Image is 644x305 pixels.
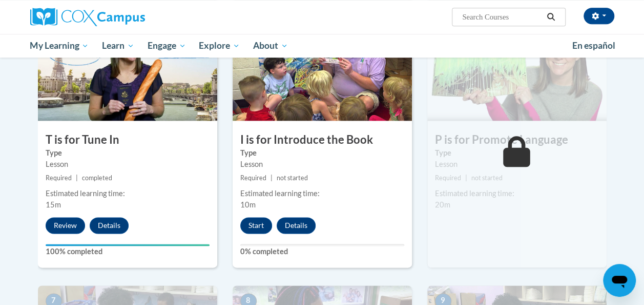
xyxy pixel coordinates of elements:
[199,40,240,52] span: Explore
[435,159,599,170] div: Lesson
[102,40,134,52] span: Learn
[46,147,210,159] label: Type
[427,18,607,121] img: Course Image
[435,188,599,199] div: Estimated learning time:
[46,200,61,209] span: 15m
[277,217,316,234] button: Details
[233,132,412,148] h3: I is for Introduce the Book
[38,18,217,121] img: Course Image
[471,174,503,182] span: not started
[271,174,273,182] span: |
[30,40,89,52] span: My Learning
[240,217,272,234] button: Start
[233,18,412,121] img: Course Image
[148,40,186,52] span: Engage
[240,174,266,182] span: Required
[192,34,246,58] a: Explore
[30,8,145,26] img: Cox Campus
[246,34,295,58] a: About
[76,174,78,182] span: |
[427,132,607,148] h3: P is for Promote Language
[435,200,450,209] span: 20m
[465,174,467,182] span: |
[38,132,217,148] h3: T is for Tune In
[30,8,215,26] a: Cox Campus
[240,200,256,209] span: 10m
[240,246,404,257] label: 0% completed
[95,34,141,58] a: Learn
[253,40,288,52] span: About
[46,174,72,182] span: Required
[23,34,622,58] div: Main menu
[435,147,599,159] label: Type
[24,34,96,58] a: My Learning
[240,147,404,159] label: Type
[566,35,622,56] a: En español
[277,174,308,182] span: not started
[90,217,129,234] button: Details
[543,11,558,23] button: Search
[46,217,85,234] button: Review
[46,159,210,170] div: Lesson
[435,174,461,182] span: Required
[240,159,404,170] div: Lesson
[461,11,543,23] input: Search Courses
[82,174,112,182] span: completed
[240,188,404,199] div: Estimated learning time:
[141,34,193,58] a: Engage
[46,246,210,257] label: 100% completed
[46,244,210,246] div: Your progress
[584,8,614,24] button: Account Settings
[572,40,615,51] span: En español
[603,264,636,297] iframe: Button to launch messaging window
[46,188,210,199] div: Estimated learning time:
